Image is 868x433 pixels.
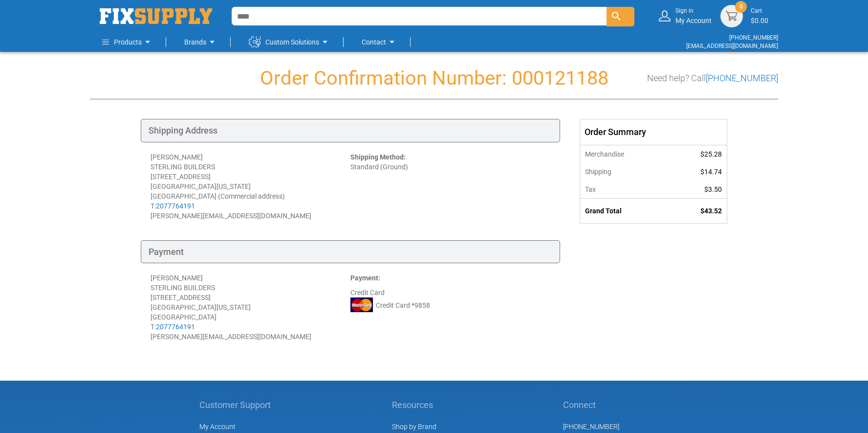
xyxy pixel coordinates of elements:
h5: Connect [563,400,669,410]
a: Custom Solutions [249,32,331,52]
img: MC [350,297,373,312]
span: $14.74 [700,168,722,176]
h5: Customer Support [199,400,276,410]
div: Standard (Ground) [350,152,550,221]
span: $3.50 [704,185,722,193]
h3: Need help? Call [647,73,778,83]
a: Shop by Brand [392,423,436,431]
span: Credit Card *9858 [376,300,430,310]
button: Search [607,7,634,26]
a: 2077764191 [156,202,195,210]
th: Merchandise [580,145,670,163]
div: Payment [141,240,560,264]
div: My Account [675,7,712,25]
span: $25.28 [700,150,722,158]
a: store logo [100,8,212,24]
small: Cart [751,7,768,15]
a: [PHONE_NUMBER] [706,73,778,83]
a: [PHONE_NUMBER] [563,423,619,431]
div: Shipping Address [141,119,560,142]
a: Contact [362,32,398,52]
div: Credit Card [350,273,550,342]
a: Brands [184,32,218,52]
th: Tax [580,181,670,199]
span: My Account [199,423,236,431]
strong: Shipping Method: [350,153,406,161]
span: 0 [739,2,743,11]
h5: Resources [392,400,447,410]
h1: Order Confirmation Number: 000121188 [90,68,778,89]
span: $43.52 [700,207,722,215]
strong: Payment: [350,274,380,282]
span: $0.00 [751,17,768,24]
a: Products [102,32,153,52]
a: [EMAIL_ADDRESS][DOMAIN_NAME] [686,43,778,49]
img: Fix Industrial Supply [100,8,212,24]
a: [PHONE_NUMBER] [729,34,778,41]
a: 2077764191 [156,323,195,331]
div: [PERSON_NAME] STERLING BUILDERS [STREET_ADDRESS] [GEOGRAPHIC_DATA][US_STATE] [GEOGRAPHIC_DATA] T:... [151,273,350,342]
div: [PERSON_NAME] STERLING BUILDERS [STREET_ADDRESS] [GEOGRAPHIC_DATA][US_STATE] [GEOGRAPHIC_DATA] (C... [151,152,350,221]
strong: Grand Total [585,207,622,215]
div: Order Summary [580,119,727,145]
th: Shipping [580,163,670,181]
small: Sign in [675,7,712,15]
